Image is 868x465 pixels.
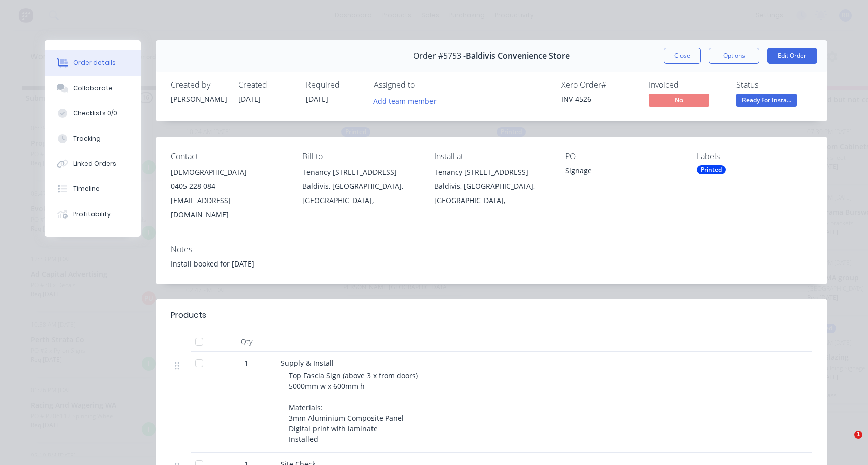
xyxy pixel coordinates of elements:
div: Bill to [302,152,418,161]
div: Baldivis, [GEOGRAPHIC_DATA], [GEOGRAPHIC_DATA], [302,179,418,208]
span: Supply & Install [281,358,334,368]
span: Ready For Insta... [736,94,797,106]
div: Tenancy [STREET_ADDRESS] [434,165,549,179]
div: Tenancy [STREET_ADDRESS] [302,165,418,179]
button: Checklists 0/0 [45,101,141,126]
div: Order details [73,58,116,68]
div: Baldivis, [GEOGRAPHIC_DATA], [GEOGRAPHIC_DATA], [434,179,549,208]
div: [DEMOGRAPHIC_DATA]0405 228 084[EMAIL_ADDRESS][DOMAIN_NAME] [171,165,286,222]
iframe: Intercom live chat [834,431,858,455]
div: Install at [434,152,549,161]
div: Signage [565,165,680,179]
div: Assigned to [374,80,474,90]
span: Order #5753 - [413,51,466,61]
button: Linked Orders [45,151,141,176]
div: Labels [697,152,812,161]
div: [DEMOGRAPHIC_DATA] [171,165,286,179]
button: Edit Order [767,48,817,64]
div: Tenancy [STREET_ADDRESS]Baldivis, [GEOGRAPHIC_DATA], [GEOGRAPHIC_DATA], [302,165,418,208]
div: Products [171,309,206,321]
div: Tracking [73,134,101,143]
div: Install booked for [DATE] [171,258,812,269]
span: 1 [244,358,249,368]
button: Tracking [45,126,141,151]
div: Linked Orders [73,159,116,168]
button: Ready For Insta... [736,94,797,109]
div: Collaborate [73,84,113,93]
button: Profitability [45,202,141,227]
span: [DATE] [306,94,328,104]
div: Created [238,80,294,90]
div: Required [306,80,361,90]
div: Contact [171,152,286,161]
div: Checklists 0/0 [73,109,117,118]
div: Printed [697,165,726,174]
button: Add team member [368,94,442,107]
span: Top Fascia Sign (above 3 x from doors) 5000mm w x 600mm h Materials: 3mm Aluminium Composite Pane... [289,371,418,444]
span: No [649,94,709,106]
div: Xero Order # [561,80,637,90]
div: Created by [171,80,226,90]
span: 1 [854,431,862,439]
button: Add team member [374,94,442,107]
div: [EMAIL_ADDRESS][DOMAIN_NAME] [171,193,286,222]
div: Notes [171,245,812,254]
div: Timeline [73,184,100,193]
div: Tenancy [STREET_ADDRESS]Baldivis, [GEOGRAPHIC_DATA], [GEOGRAPHIC_DATA], [434,165,549,208]
div: Status [736,80,812,90]
div: PO [565,152,680,161]
div: INV-4526 [561,94,637,104]
div: [PERSON_NAME] [171,94,226,104]
div: Profitability [73,210,111,219]
button: Order details [45,50,141,76]
button: Close [664,48,701,64]
div: Invoiced [649,80,724,90]
button: Timeline [45,176,141,202]
span: Baldivis Convenience Store [466,51,570,61]
span: [DATE] [238,94,261,104]
button: Collaborate [45,76,141,101]
div: Qty [216,331,277,352]
button: Options [709,48,759,64]
div: 0405 228 084 [171,179,286,193]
